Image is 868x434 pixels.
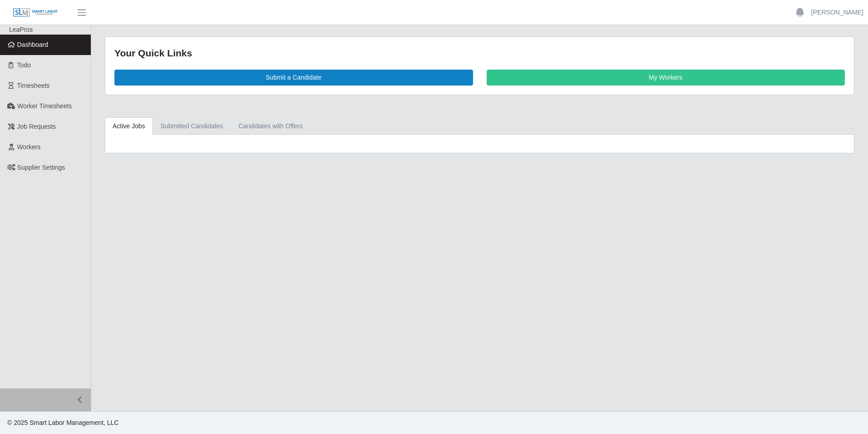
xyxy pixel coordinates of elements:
span: LeaPros [9,26,33,33]
span: © 2025 Smart Labor Management, LLC [7,419,118,426]
span: Timesheets [17,82,50,89]
a: Submitted Candidates [153,117,231,135]
a: Submit a Candidate [114,70,473,86]
a: [PERSON_NAME] [811,8,863,17]
a: My Workers [487,70,845,86]
span: Worker Timesheets [17,102,72,110]
a: Candidates with Offers [231,117,310,135]
div: Your Quick Links [114,46,845,61]
span: Job Requests [17,123,56,130]
span: Todo [17,61,31,69]
span: Workers [17,143,41,151]
span: Supplier Settings [17,164,65,171]
a: Active Jobs [105,117,153,135]
img: SLM Logo [13,8,58,18]
span: Dashboard [17,41,49,48]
